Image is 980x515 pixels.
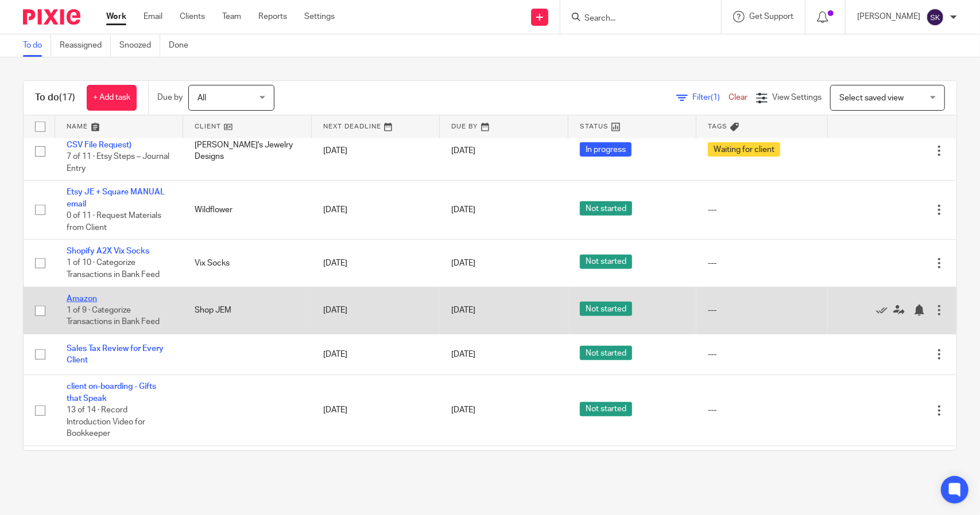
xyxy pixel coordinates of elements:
[451,259,475,267] span: [DATE]
[312,287,440,334] td: [DATE]
[451,407,475,415] span: [DATE]
[729,93,747,102] a: Clear
[183,287,311,334] td: Shop JEM
[708,204,816,216] div: ---
[87,85,137,111] a: + Add task
[580,346,632,360] span: Not started
[583,14,687,24] input: Search
[144,11,162,22] a: Email
[59,93,75,102] span: (17)
[312,240,440,287] td: [DATE]
[106,11,126,22] a: Work
[312,446,440,493] td: [DATE]
[67,130,172,149] a: Etsy JE + Shopify JE (PayPal CSV File Request)
[451,206,475,214] span: [DATE]
[180,11,205,22] a: Clients
[839,94,904,102] span: Select saved view
[708,257,816,269] div: ---
[67,188,165,208] a: Etsy JE + Square MANUAL email
[580,255,632,269] span: Not started
[67,247,149,255] a: Shopify A2X Vix Socks
[708,123,727,130] span: Tags
[258,11,287,22] a: Reports
[67,406,145,438] span: 13 of 14 · Record Introduction Video for Bookkeeper
[67,295,97,303] a: Amazon
[451,306,475,314] span: [DATE]
[23,9,80,25] img: Pixie
[580,302,632,316] span: Not started
[312,181,440,240] td: [DATE]
[692,93,729,102] span: Filter
[67,383,156,402] a: client on-boarding - Gifts that Speak
[157,92,183,103] p: Due by
[183,122,311,181] td: [PERSON_NAME]'s Jewelry Designs
[67,345,164,364] a: Sales Tax Review for Every Client
[708,404,816,416] div: ---
[23,34,51,57] a: To do
[169,34,197,57] a: Done
[67,153,169,173] span: 7 of 11 · Etsy Steps – Journal Entry
[580,402,632,416] span: Not started
[312,375,440,446] td: [DATE]
[580,201,632,216] span: Not started
[197,94,206,102] span: All
[772,93,822,102] span: View Settings
[67,259,160,279] span: 1 of 10 · Categorize Transactions in Bank Feed
[67,306,160,326] span: 1 of 9 · Categorize Transactions in Bank Feed
[708,142,780,157] span: Waiting for client
[876,305,893,316] a: Mark as done
[451,350,475,358] span: [DATE]
[711,93,720,102] span: (1)
[60,34,111,57] a: Reassigned
[183,240,311,287] td: Vix Socks
[451,147,475,155] span: [DATE]
[222,11,241,22] a: Team
[857,11,920,22] p: [PERSON_NAME]
[926,8,944,26] img: svg%3E
[708,305,816,316] div: ---
[35,92,75,104] h1: To do
[312,334,440,375] td: [DATE]
[708,349,816,360] div: ---
[67,212,161,232] span: 0 of 11 · Request Materials from Client
[312,122,440,181] td: [DATE]
[119,34,160,57] a: Snoozed
[304,11,335,22] a: Settings
[183,181,311,240] td: Wildflower
[749,13,793,21] span: Get Support
[580,142,632,157] span: In progress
